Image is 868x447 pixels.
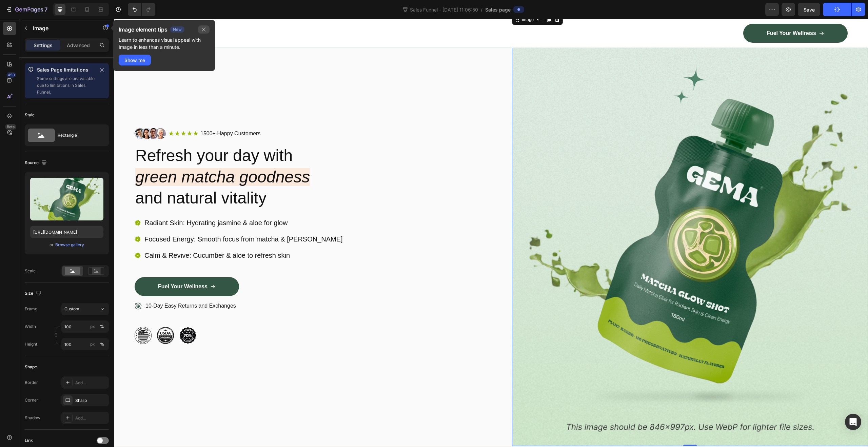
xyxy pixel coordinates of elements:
[58,128,99,143] div: Rectangle
[25,380,38,386] div: Border
[25,397,38,403] div: Corner
[6,72,16,78] div: 450
[25,364,37,370] div: Shape
[90,324,95,330] div: px
[37,75,95,96] p: Some settings are unavailable due to limitations in Sales Funnel.
[88,323,97,331] button: %
[114,19,868,447] iframe: Design area
[30,178,103,220] img: preview-image
[75,380,107,386] div: Add...
[34,42,53,49] p: Settings
[90,341,95,347] div: px
[5,124,16,130] div: Beta
[3,3,51,16] button: 7
[25,324,36,330] label: Width
[804,7,815,13] span: Save
[50,241,54,249] span: or
[128,3,155,16] div: Undo/Redo
[61,320,109,333] input: px%
[100,324,104,330] div: %
[88,340,97,348] button: %
[25,268,36,274] div: Scale
[398,7,754,427] img: gempages_432750572815254551-2e98e395-c08b-4e35-b275-de9b51b4d3a8.png
[25,341,37,347] label: Height
[25,289,43,298] div: Size
[25,438,33,444] div: Link
[25,112,35,118] div: Style
[98,323,106,331] button: px
[55,241,84,248] button: Browse gallery
[481,6,482,13] span: /
[845,414,861,430] div: Open Intercom Messenger
[75,415,107,421] div: Add...
[98,340,106,348] button: px
[798,3,820,16] button: Save
[25,415,40,421] div: Shadow
[61,338,109,350] input: px%
[409,6,479,13] span: Sales Funnel - [DATE] 11:06:50
[25,158,48,168] div: Source
[61,303,109,315] button: Custom
[44,5,47,14] p: 7
[485,6,511,13] span: Sales page
[37,66,95,74] p: Sales Page limitations
[100,341,104,347] div: %
[25,306,37,312] label: Frame
[55,242,84,248] div: Browse gallery
[67,42,90,49] p: Advanced
[33,24,91,32] p: Image
[64,306,79,312] span: Custom
[30,226,103,238] input: https://example.com/image.jpg
[75,397,107,404] div: Sharp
